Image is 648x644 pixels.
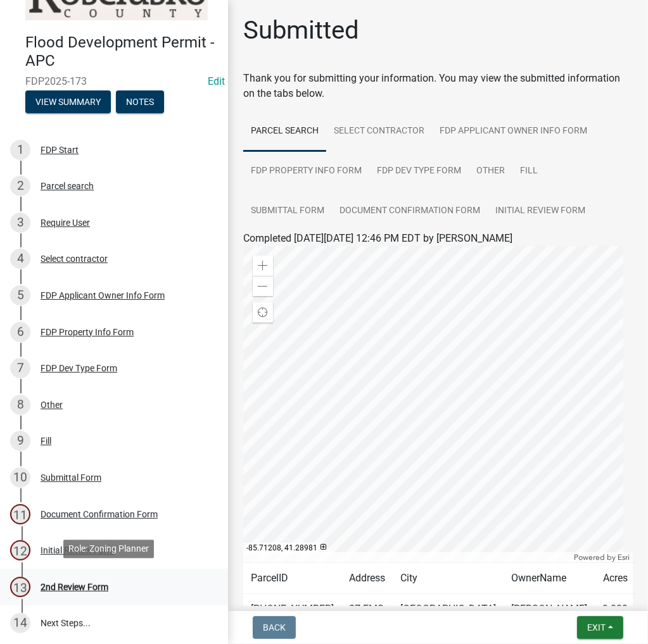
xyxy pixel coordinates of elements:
div: FDP Start [41,146,79,154]
div: FDP Property Info Form [41,328,134,337]
div: 11 [10,504,30,524]
div: Find my location [253,302,273,323]
div: Powered by [571,552,633,562]
td: Address [341,563,393,594]
span: FDP2025-173 [25,75,203,87]
h4: Flood Development Permit - APC [25,34,218,70]
span: Completed [DATE][DATE] 12:46 PM EDT by [PERSON_NAME] [243,232,512,244]
div: Fill [41,437,51,445]
td: ParcelID [243,563,341,594]
a: Initial Review Form [488,191,593,232]
a: Other [469,151,512,192]
div: Parcel search [41,182,94,190]
a: FDP Property Info Form [243,151,369,192]
div: 2nd Review Form [41,583,108,591]
a: FDP Applicant Owner Info Form [432,111,595,152]
div: Zoom out [253,276,273,296]
div: 9 [10,431,30,451]
a: Select contractor [326,111,432,152]
div: Submittal Form [41,473,101,482]
span: Back [263,622,286,633]
td: OwnerName [504,563,595,594]
div: 7 [10,358,30,378]
button: Notes [116,90,164,113]
div: Role: Zoning Planner [63,540,154,558]
a: Document Confirmation Form [332,191,488,232]
div: 8 [10,395,30,415]
a: Submittal Form [243,191,332,232]
div: FDP Dev Type Form [41,364,117,373]
div: Select contractor [41,254,108,263]
wm-modal-confirm: Notes [116,97,164,108]
a: FDP Dev Type Form [369,151,469,192]
div: 12 [10,540,30,560]
td: City [393,563,504,594]
div: 14 [10,613,30,633]
button: Back [253,616,296,639]
span: Exit [587,622,606,633]
button: Exit [577,616,623,639]
a: Esri [618,553,630,562]
a: Edit [208,75,225,87]
div: 4 [10,249,30,269]
div: Zoom in [253,256,273,276]
wm-modal-confirm: Summary [25,97,111,108]
a: Parcel search [243,111,326,152]
div: 6 [10,322,30,342]
div: 3 [10,213,30,233]
wm-modal-confirm: Edit Application Number [208,75,225,87]
button: View Summary [25,90,111,113]
div: Thank you for submitting your information. You may view the submitted information on the tabs below. [243,71,633,101]
h1: Submitted [243,15,359,46]
div: Document Confirmation Form [41,510,158,519]
div: Require User [41,218,90,227]
td: Acres [595,563,635,594]
a: Fill [512,151,545,192]
div: Initial Review Form [41,546,115,555]
div: Other [41,400,63,409]
div: FDP Applicant Owner Info Form [41,291,165,300]
div: 13 [10,577,30,597]
div: 2 [10,176,30,196]
div: 5 [10,285,30,306]
div: 1 [10,140,30,160]
div: 10 [10,468,30,488]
